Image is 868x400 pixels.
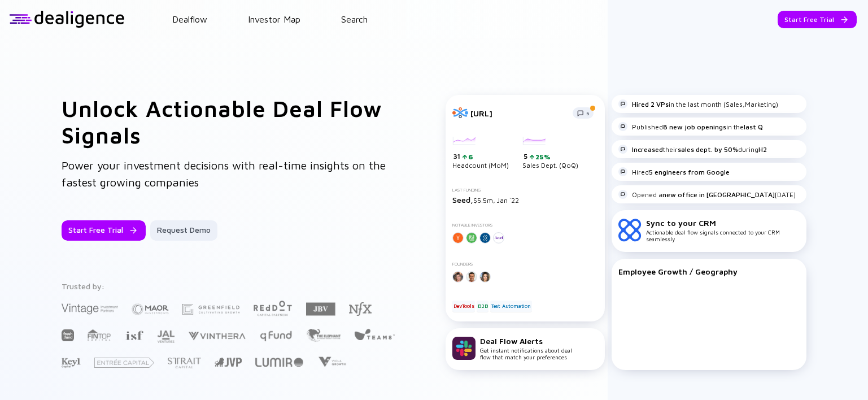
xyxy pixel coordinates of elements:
[62,281,397,291] div: Trusted by:
[306,302,335,316] img: JBV Capital
[632,100,669,108] strong: Hired 2 VPs
[168,358,201,368] img: Strait Capital
[132,300,169,319] img: Maor Investments
[618,145,767,154] div: their during
[62,95,400,148] h1: Unlock Actionable Deal Flow Signals
[452,195,473,205] span: Seed,
[618,99,778,108] div: in the last month (Sales,Marketing)
[744,123,763,131] strong: last Q
[534,153,551,161] div: 25%
[618,167,730,176] div: Hired
[88,329,111,341] img: FINTOP Capital
[452,262,598,267] div: Founders
[150,220,217,241] button: Request Demo
[62,159,386,189] span: Power your investment decisions with real-time insights on the fastest growing companies
[649,168,730,176] strong: 5 engineers from Google
[354,328,395,340] img: Team8
[215,358,242,367] img: Jerusalem Venture Partners
[452,188,598,193] div: Last Funding
[467,153,473,161] div: 6
[453,152,509,161] div: 31
[94,358,154,368] img: Entrée Capital
[253,298,293,317] img: Red Dot Capital Partners
[678,145,738,154] strong: sales dept. by 50%
[470,108,566,118] div: [URL]
[306,329,341,342] img: The Elephant
[663,123,726,131] strong: 8 new job openings
[452,137,509,169] div: Headcount (MoM)
[522,137,578,169] div: Sales Dept. (QoQ)
[248,14,300,24] a: Investor Map
[62,220,146,241] button: Start Free Trial
[632,145,663,154] strong: Increased
[452,301,475,312] div: DevTools
[480,336,572,346] div: Deal Flow Alerts
[646,218,800,242] div: Actionable deal flow signals connected to your CRM seamlessly
[172,14,207,24] a: Dealflow
[452,195,598,205] div: $5.5m, Jan `22
[259,329,293,342] img: Q Fund
[618,190,796,199] div: Opened a [DATE]
[618,122,763,131] div: Published in the
[524,152,578,161] div: 5
[452,223,598,228] div: Notable Investors
[62,358,81,368] img: Key1 Capital
[341,14,368,24] a: Search
[490,301,532,312] div: Test Automation
[255,358,303,367] img: Lumir Ventures
[182,304,239,315] img: Greenfield Partners
[477,301,488,312] div: B2B
[349,302,372,316] img: NFX
[480,336,572,360] div: Get instant notifications about deal flow that match your preferences
[778,11,857,28] button: Start Free Trial
[662,190,775,199] strong: new office in [GEOGRAPHIC_DATA]
[188,331,246,341] img: Vinthera
[62,302,118,315] img: Vintage Investment Partners
[758,145,767,154] strong: H2
[125,330,143,340] img: Israel Secondary Fund
[317,356,347,367] img: Viola Growth
[157,331,175,343] img: JAL Ventures
[646,218,800,228] div: Sync to your CRM
[618,267,800,276] div: Employee Growth / Geography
